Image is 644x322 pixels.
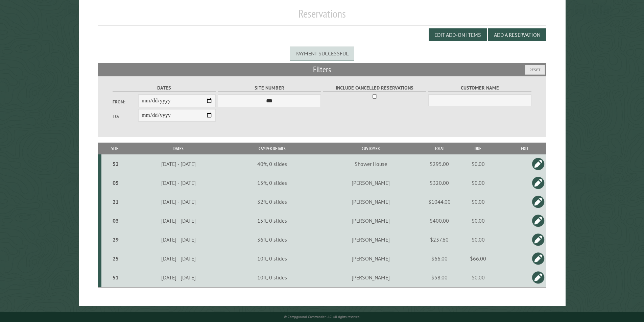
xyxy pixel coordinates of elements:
div: 03 [104,217,127,224]
td: $58.00 [426,268,453,287]
h2: Filters [98,63,546,76]
div: [DATE] - [DATE] [129,236,228,243]
td: $237.60 [426,230,453,249]
div: [DATE] - [DATE] [129,179,228,186]
button: Edit Add-on Items [429,28,487,41]
td: [PERSON_NAME] [316,192,426,211]
td: $66.00 [453,249,503,268]
button: Add a Reservation [488,28,546,41]
div: 05 [104,179,127,186]
td: 15ft, 0 slides [229,211,316,230]
td: $0.00 [453,230,503,249]
th: Customer [316,143,426,154]
div: [DATE] - [DATE] [129,217,228,224]
div: 25 [104,255,127,262]
td: $0.00 [453,154,503,173]
div: 52 [104,160,127,167]
td: [PERSON_NAME] [316,173,426,192]
td: $1044.00 [426,192,453,211]
td: $400.00 [426,211,453,230]
div: 29 [104,236,127,243]
div: 51 [104,274,127,281]
div: [DATE] - [DATE] [129,255,228,262]
td: [PERSON_NAME] [316,268,426,287]
td: 15ft, 0 slides [229,173,316,192]
td: 36ft, 0 slides [229,230,316,249]
td: Shower House [316,154,426,173]
div: [DATE] - [DATE] [129,198,228,205]
label: Dates [113,84,216,92]
th: Dates [128,143,228,154]
div: [DATE] - [DATE] [129,160,228,167]
th: Site [101,143,128,154]
label: Customer Name [428,84,531,92]
td: 10ft, 0 slides [229,268,316,287]
td: $66.00 [426,249,453,268]
th: Total [426,143,453,154]
td: [PERSON_NAME] [316,230,426,249]
div: 21 [104,198,127,205]
label: Site Number [218,84,321,92]
div: Payment successful [290,47,354,60]
td: 10ft, 0 slides [229,249,316,268]
td: [PERSON_NAME] [316,249,426,268]
div: [DATE] - [DATE] [129,274,228,281]
button: Reset [525,65,545,75]
td: 40ft, 0 slides [229,154,316,173]
label: From: [113,99,138,105]
td: [PERSON_NAME] [316,211,426,230]
td: $0.00 [453,211,503,230]
h1: Reservations [98,7,546,26]
td: $320.00 [426,173,453,192]
th: Camper Details [229,143,316,154]
th: Edit [503,143,546,154]
small: © Campground Commander LLC. All rights reserved. [284,315,360,319]
td: 32ft, 0 slides [229,192,316,211]
td: $0.00 [453,192,503,211]
td: $295.00 [426,154,453,173]
label: To: [113,113,138,120]
label: Include Cancelled Reservations [323,84,426,92]
th: Due [453,143,503,154]
td: $0.00 [453,173,503,192]
td: $0.00 [453,268,503,287]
